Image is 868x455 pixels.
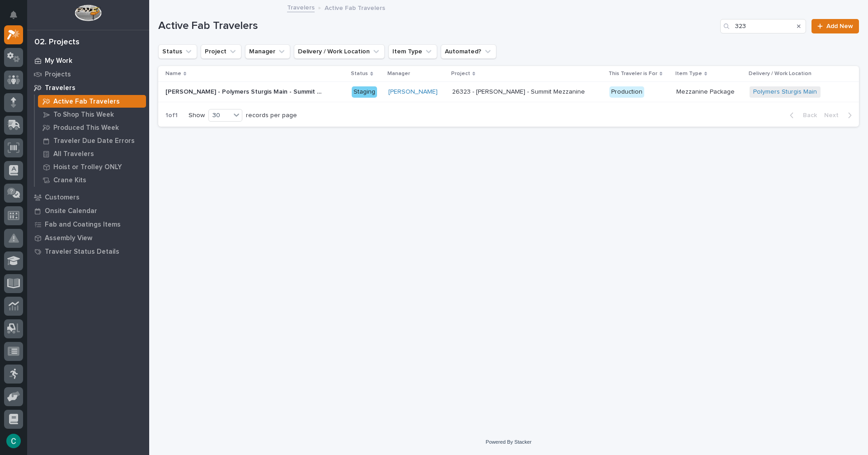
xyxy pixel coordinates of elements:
p: Mezzanine Package [676,86,736,96]
button: Delivery / Work Location [294,44,385,59]
a: Onsite Calendar [27,204,149,218]
p: Onsite Calendar [45,207,97,215]
p: Travelers [45,84,75,92]
button: users-avatar [4,431,23,450]
a: Fab and Coatings Items [27,218,149,231]
p: Status [351,69,368,79]
a: Produced This Week [35,121,149,134]
p: Item Type [675,69,702,79]
button: Next [821,111,859,119]
p: Project [451,69,470,79]
button: Project [201,44,241,59]
p: Customers [45,194,80,202]
p: Active Fab Travelers [53,98,120,106]
a: [PERSON_NAME] [388,88,438,96]
p: This Traveler is For [609,69,657,79]
span: Next [824,111,844,119]
p: Name [165,69,181,79]
p: Fab and Coatings Items [45,221,121,229]
button: Manager [245,44,290,59]
p: My Work [45,57,72,65]
a: To Shop This Week [35,108,149,121]
div: Staging [352,86,377,98]
span: Back [797,111,817,119]
p: [PERSON_NAME] - Polymers Sturgis Main - Summit Mezz [165,86,325,96]
a: Hoist or Trolley ONLY [35,161,149,173]
a: Add New [811,19,859,33]
p: records per page [246,112,297,119]
a: Active Fab Travelers [35,95,149,108]
p: Produced This Week [53,124,119,132]
a: Crane Kits [35,174,149,186]
p: 26323 - [PERSON_NAME] - Summit Mezzanine [452,88,602,96]
div: Production [609,86,644,98]
a: Traveler Due Date Errors [35,134,149,147]
p: Crane Kits [53,176,86,185]
p: Show [189,112,205,119]
a: Projects [27,67,149,81]
tr: [PERSON_NAME] - Polymers Sturgis Main - Summit Mezz[PERSON_NAME] - Polymers Sturgis Main - Summit... [158,82,859,102]
a: Customers [27,190,149,204]
p: To Shop This Week [53,111,114,119]
button: Status [158,44,197,59]
button: Back [783,111,821,119]
h1: Active Fab Travelers [158,19,717,33]
button: Notifications [4,5,23,24]
a: Traveler Status Details [27,245,149,258]
a: My Work [27,54,149,67]
p: Active Fab Travelers [325,2,385,12]
a: Travelers [27,81,149,95]
p: Traveler Status Details [45,248,119,256]
a: Polymers Sturgis Main [753,88,817,96]
p: Manager [387,69,410,79]
div: Notifications [11,11,23,25]
p: Assembly View [45,234,92,242]
p: Projects [45,71,71,79]
span: Add New [826,23,853,29]
p: All Travelers [53,150,94,158]
p: 1 of 1 [158,104,185,127]
button: Item Type [388,44,437,59]
input: Search [720,19,806,33]
button: Automated? [441,44,496,59]
p: Traveler Due Date Errors [53,137,135,145]
a: Assembly View [27,231,149,245]
p: Hoist or Trolley ONLY [53,163,122,171]
p: Delivery / Work Location [749,69,811,79]
div: 02. Projects [34,38,80,47]
a: Travelers [287,2,315,12]
img: Workspace Logo [75,5,101,21]
div: 30 [209,111,231,120]
a: Powered By Stacker [486,439,531,445]
a: All Travelers [35,147,149,160]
